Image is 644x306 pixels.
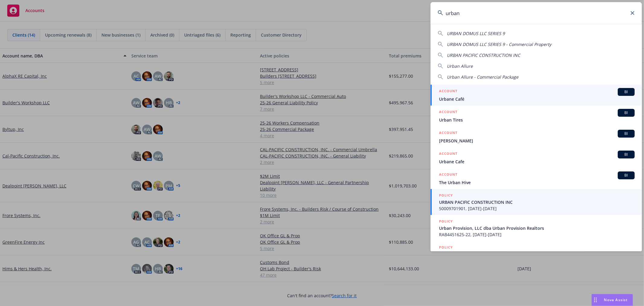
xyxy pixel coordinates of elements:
a: ACCOUNTBI[PERSON_NAME] [431,126,642,147]
span: 50009701901, [DATE]-[DATE] [439,205,635,212]
span: URBAN PACIFIC CONSTRUCTION INC [439,251,635,257]
a: POLICYUrban Provision, LLC dba Urban Provision RealtorsRAB4451625-22, [DATE]-[DATE] [431,215,642,241]
h5: ACCOUNT [439,151,457,158]
span: URBAN PACIFIC CONSTRUCTION INC [447,52,520,58]
span: URBAN DOMUS LLC SERIES 9 - Commercial Property [447,41,551,47]
h5: POLICY [439,192,453,198]
h5: ACCOUNT [439,88,457,95]
h5: ACCOUNT [439,171,457,179]
span: URBAN PACIFIC CONSTRUCTION INC [439,199,635,205]
span: [PERSON_NAME] [439,138,635,144]
span: BI [620,110,632,116]
a: POLICYURBAN PACIFIC CONSTRUCTION INC50009701901, [DATE]-[DATE] [431,189,642,215]
span: Urban Allure - Commercial Package [447,74,518,80]
h5: POLICY [439,218,453,224]
span: Urban Provision, LLC dba Urban Provision Realtors [439,225,635,231]
span: Urban Allure [447,63,473,69]
a: ACCOUNTBIThe Urban Hive [431,168,642,189]
div: Drag to move [592,294,599,306]
a: ACCOUNTBIUrbane Café [431,85,642,106]
span: URBAN DOMUS LLC SERIES 9 [447,31,505,36]
button: Nova Assist [591,294,633,306]
span: Urbane Cafe [439,158,635,165]
span: RAB4451625-22, [DATE]-[DATE] [439,231,635,238]
a: ACCOUNTBIUrbane Cafe [431,147,642,168]
span: The Urban Hive [439,179,635,186]
a: POLICYURBAN PACIFIC CONSTRUCTION INC [431,241,642,267]
span: BI [620,131,632,136]
span: Urbane Café [439,96,635,102]
span: BI [620,152,632,157]
span: Nova Assist [604,297,628,302]
a: ACCOUNTBIUrban Tires [431,106,642,126]
h5: ACCOUNT [439,130,457,137]
span: BI [620,89,632,95]
span: BI [620,173,632,178]
h5: POLICY [439,244,453,250]
span: Urban Tires [439,117,635,123]
input: Search... [431,2,642,24]
h5: ACCOUNT [439,109,457,116]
